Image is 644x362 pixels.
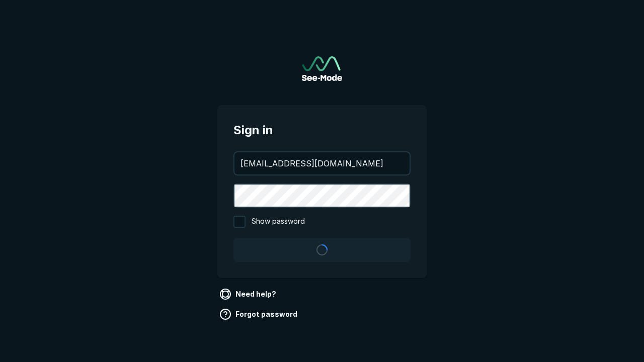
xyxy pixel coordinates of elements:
a: Need help? [217,286,280,302]
a: Go to sign in [302,56,342,81]
img: See-Mode Logo [302,56,342,81]
span: Show password [252,216,305,228]
a: Forgot password [217,306,301,322]
span: Sign in [233,121,411,139]
input: your@email.com [234,152,410,174]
